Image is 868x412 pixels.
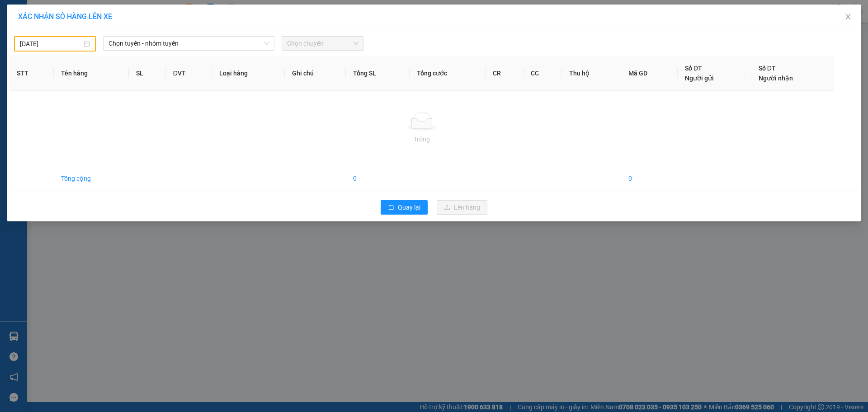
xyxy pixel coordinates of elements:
[285,56,346,91] th: Ghi chú
[346,166,410,191] td: 0
[759,75,793,82] span: Người nhận
[562,56,621,91] th: Thu hộ
[524,56,562,91] th: CC
[212,56,285,91] th: Loại hàng
[54,166,129,191] td: Tổng cộng
[685,75,714,82] span: Người gửi
[410,56,486,91] th: Tổng cước
[388,204,394,211] span: rollback
[381,200,428,215] button: rollbackQuay lại
[486,56,524,91] th: CR
[287,37,358,50] span: Chọn chuyến
[54,56,129,91] th: Tên hàng
[77,39,141,61] div: BMT1210250043
[129,56,165,91] th: SL
[346,56,410,91] th: Tổng SL
[398,202,420,212] span: Quay lại
[7,5,72,16] div: 50.000
[108,37,269,50] span: Chọn tuyến - nhóm tuyến
[77,61,141,71] div: [DATE] 21:16
[166,56,212,91] th: ĐVT
[759,65,776,72] span: Số ĐT
[621,56,678,91] th: Mã GD
[7,6,21,15] span: CR :
[685,65,702,72] span: Số ĐT
[18,12,112,21] span: XÁC NHẬN SỐ HÀNG LÊN XE
[835,5,861,30] button: Close
[621,166,678,191] td: 0
[844,13,852,20] span: close
[17,134,827,144] div: Trống
[437,200,487,215] button: uploadLên hàng
[264,41,269,46] span: down
[8,21,141,33] div: Tên hàng: tx ( : 1 )
[68,20,80,33] span: SL
[9,56,54,91] th: STT
[20,39,82,49] input: 11/10/2025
